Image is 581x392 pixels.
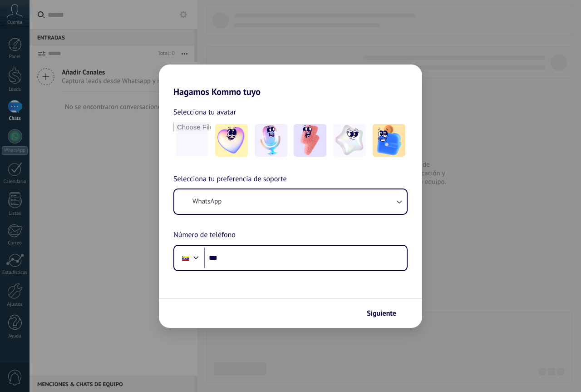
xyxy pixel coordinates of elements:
[215,124,248,157] img: -1.jpeg
[367,310,396,317] span: Siguiente
[174,189,407,214] button: WhatsApp
[373,124,405,157] img: -5.jpeg
[173,174,287,185] span: Selecciona tu preferencia de soporte
[173,229,236,241] span: Número de teléfono
[177,248,194,268] div: Venezuela: + 58
[294,124,326,157] img: -3.jpeg
[333,124,366,157] img: -4.jpeg
[363,306,409,321] button: Siguiente
[173,106,236,118] span: Selecciona tu avatar
[255,124,287,157] img: -2.jpeg
[159,65,422,97] h2: Hagamos Kommo tuyo
[192,197,222,206] span: WhatsApp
